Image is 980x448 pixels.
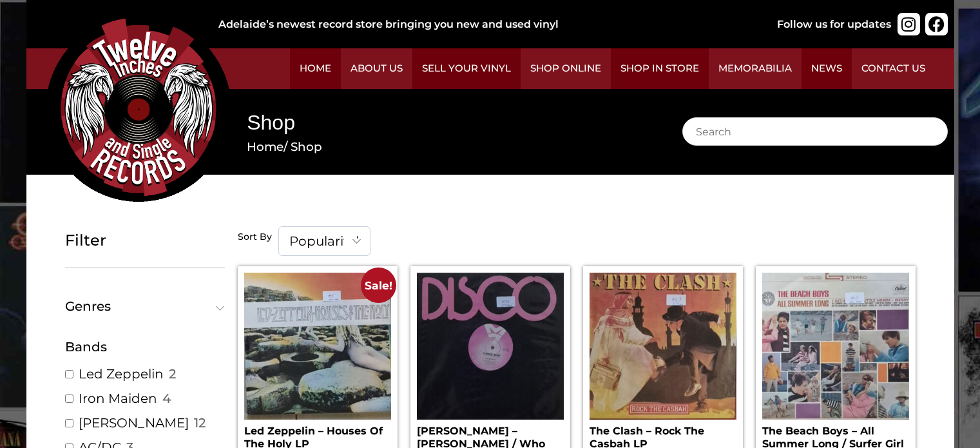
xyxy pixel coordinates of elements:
[278,226,371,256] span: Popularity
[341,48,412,89] a: About Us
[169,365,176,382] span: 2
[194,414,206,431] span: 12
[65,231,225,250] h5: Filter
[247,139,283,154] a: Home
[682,117,948,146] input: Search
[79,365,164,382] a: Led Zeppelin
[247,138,643,156] nav: Breadcrumb
[79,414,189,431] a: [PERSON_NAME]
[65,337,225,356] div: Bands
[238,231,272,243] h5: Sort By
[65,300,225,313] button: Genres
[162,390,171,407] span: 4
[279,227,370,255] span: Popularity
[417,273,564,420] img: Ralph White – Fancy Dan / Who Put The Bite On You
[590,273,736,420] img: The Clash – Rock The Casbah LP
[852,48,935,89] a: Contact Us
[244,273,391,420] img: Led Zeppelin – Houses Of The Holy LP
[611,48,709,89] a: Shop in Store
[218,17,735,32] div: Adelaide’s newest record store bringing you new and used vinyl
[79,390,157,407] a: Iron Maiden
[777,17,891,32] div: Follow us for updates
[247,108,643,137] h1: Shop
[65,300,219,313] span: Genres
[361,268,396,303] span: Sale!
[290,48,341,89] a: Home
[412,48,521,89] a: Sell Your Vinyl
[521,48,611,89] a: Shop Online
[709,48,802,89] a: Memorabilia
[762,273,909,420] img: The Beach Boys – All Summer Long / Surfer Girl LP
[802,48,852,89] a: News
